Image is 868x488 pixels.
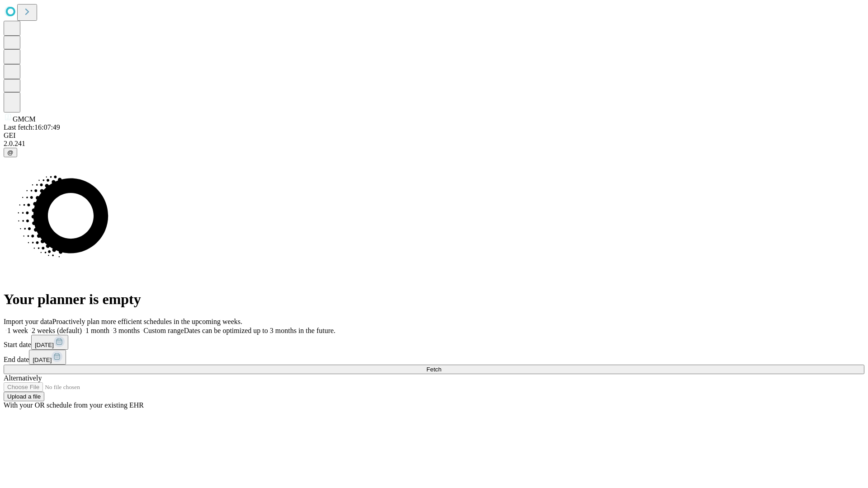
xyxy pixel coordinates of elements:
[4,374,42,382] span: Alternatively
[52,318,242,325] span: Proactively plan more efficient schedules in the upcoming weeks.
[4,335,864,350] div: Start date
[4,365,864,374] button: Fetch
[113,327,140,334] span: 3 months
[4,291,864,308] h1: Your planner is empty
[13,115,36,123] span: GMCM
[4,350,864,365] div: End date
[4,392,44,401] button: Upload a file
[4,131,864,140] div: GEI
[426,366,441,373] span: Fetch
[85,327,109,334] span: 1 month
[32,327,82,334] span: 2 weeks (default)
[4,140,864,148] div: 2.0.241
[7,327,28,334] span: 1 week
[35,342,54,348] span: [DATE]
[33,357,52,363] span: [DATE]
[4,123,60,131] span: Last fetch: 16:07:49
[4,318,52,325] span: Import your data
[4,148,17,157] button: @
[4,401,144,409] span: With your OR schedule from your existing EHR
[184,327,335,334] span: Dates can be optimized up to 3 months in the future.
[31,335,68,350] button: [DATE]
[143,327,184,334] span: Custom range
[29,350,66,365] button: [DATE]
[7,149,14,156] span: @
